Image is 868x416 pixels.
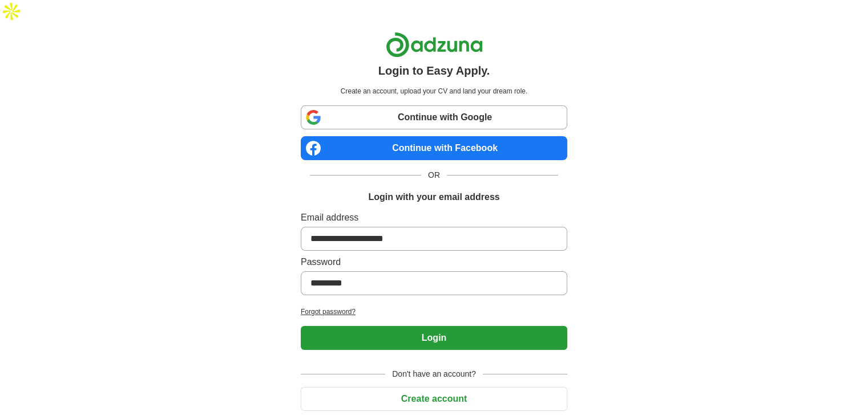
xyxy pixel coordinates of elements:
button: Login [301,326,567,350]
span: Don't have an account? [385,368,483,380]
span: OR [421,169,447,181]
label: Password [301,255,567,269]
h1: Login to Easy Apply. [378,62,490,79]
a: Forgot password? [301,307,567,317]
h1: Login with your email address [368,190,499,204]
a: Create account [301,394,567,403]
p: Create an account, upload your CV and land your dream role. [303,86,565,96]
button: Create account [301,387,567,411]
a: Continue with Facebook [301,136,567,160]
label: Email address [301,211,567,225]
img: Adzuna logo [386,32,483,58]
a: Continue with Google [301,105,567,129]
